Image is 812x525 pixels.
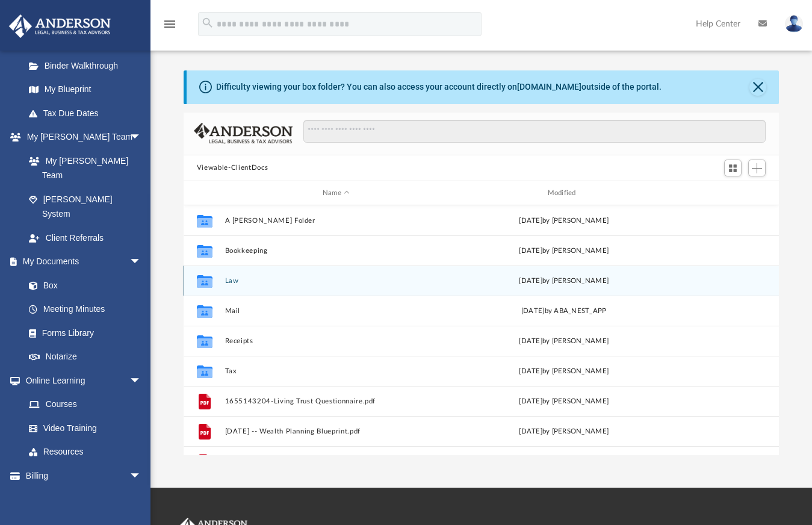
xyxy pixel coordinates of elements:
div: by [PERSON_NAME] [453,276,675,287]
a: Courses [17,393,153,417]
div: Name [224,188,447,199]
span: arrow_drop_down [129,464,153,488]
a: Video Training [17,416,147,440]
div: grid [184,205,779,455]
button: Close [749,79,766,96]
button: Add [748,160,766,176]
img: User Pic [785,15,803,33]
button: 1655143204-Living Trust Questionnaire.pdf [225,397,447,405]
a: My Blueprint [17,78,153,102]
button: Mail [225,307,447,315]
a: Meeting Minutes [17,297,153,322]
button: Tax [225,367,447,375]
button: Switch to Grid View [724,160,742,176]
a: [DOMAIN_NAME] [517,82,581,92]
input: Search files and folders [303,120,766,143]
div: [DATE] by ABA_NEST_APP [453,306,675,317]
div: Difficulty viewing your box folder? You can also access your account directly on outside of the p... [216,81,662,93]
span: arrow_drop_down [129,250,153,275]
div: [DATE] by [PERSON_NAME] [453,246,675,256]
a: My Documentsarrow_drop_down [8,250,153,274]
div: [DATE] by [PERSON_NAME] [453,336,675,347]
button: Viewable-ClientDocs [197,163,268,173]
div: id [189,188,219,199]
div: [DATE] by [PERSON_NAME] [453,216,675,226]
button: [DATE] -- Wealth Planning Blueprint.pdf [225,427,447,435]
a: Resources [17,440,153,464]
span: [DATE] [519,278,542,284]
div: [DATE] by [PERSON_NAME] [453,426,675,437]
a: Binder Walkthrough [17,54,160,78]
img: Anderson Advisors Platinum Portal [5,14,114,38]
span: arrow_drop_down [129,125,153,150]
a: Billingarrow_drop_down [8,464,160,488]
a: My [PERSON_NAME] Teamarrow_drop_down [8,125,153,149]
a: [PERSON_NAME] System [17,187,153,226]
div: id [680,188,764,199]
div: [DATE] by [PERSON_NAME] [453,396,675,407]
button: Bookkeeping [225,247,447,255]
a: Tax Due Dates [17,101,160,125]
i: search [201,16,214,30]
i: menu [163,17,177,31]
a: Client Referrals [17,226,153,250]
div: Modified [452,188,675,199]
button: Law [225,277,447,285]
a: Notarize [17,345,153,369]
a: Forms Library [17,321,147,345]
button: A [PERSON_NAME] Folder [225,217,447,225]
button: Receipts [225,337,447,345]
a: Online Learningarrow_drop_down [8,368,153,393]
a: menu [163,23,177,31]
div: [DATE] by [PERSON_NAME] [453,366,675,377]
a: Box [17,273,147,297]
a: My [PERSON_NAME] Team [17,149,147,187]
span: arrow_drop_down [129,368,153,393]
